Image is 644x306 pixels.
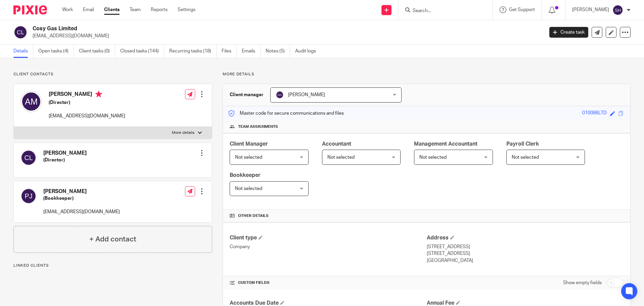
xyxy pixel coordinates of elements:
[427,243,624,250] p: [STREET_ADDRESS]
[43,150,87,157] h4: [PERSON_NAME]
[79,45,115,58] a: Client tasks (0)
[49,91,125,99] h4: [PERSON_NAME]
[235,155,262,160] span: Not selected
[13,263,212,268] p: Linked clients
[223,72,631,77] p: More details
[20,188,37,204] img: svg%3E
[288,92,325,97] span: [PERSON_NAME]
[512,155,539,160] span: Not selected
[612,5,623,15] img: svg%3E
[230,280,426,285] h4: CUSTOM FIELDS
[412,8,472,14] input: Search
[38,45,74,58] a: Open tasks (4)
[276,91,284,99] img: svg%3E
[43,188,120,195] h4: [PERSON_NAME]
[419,155,447,160] span: Not selected
[235,186,262,191] span: Not selected
[572,6,609,13] p: [PERSON_NAME]
[509,7,535,12] span: Get Support
[49,113,125,119] p: [EMAIL_ADDRESS][DOMAIN_NAME]
[242,45,261,58] a: Emails
[120,45,164,58] a: Closed tasks (144)
[266,45,290,58] a: Notes (5)
[327,155,355,160] span: Not selected
[130,6,141,13] a: Team
[20,91,42,112] img: svg%3E
[43,195,120,202] h5: (Bookkeeper)
[230,141,268,147] span: Client Manager
[228,110,344,117] p: Master code for secure communications and files
[95,91,102,98] i: Primary
[104,6,120,13] a: Clients
[230,243,426,250] p: Company
[582,110,607,117] div: 010086LTD
[230,234,426,241] h4: Client type
[83,6,94,13] a: Email
[222,45,237,58] a: Files
[169,45,217,58] a: Recurring tasks (18)
[13,5,47,14] img: Pixie
[33,33,539,39] p: [EMAIL_ADDRESS][DOMAIN_NAME]
[89,234,136,244] h4: + Add contact
[427,257,624,264] p: [GEOGRAPHIC_DATA]
[238,213,269,219] span: Other details
[43,208,120,215] p: [EMAIL_ADDRESS][DOMAIN_NAME]
[172,130,194,136] p: More details
[13,45,33,58] a: Details
[49,99,125,106] h5: (Director)
[13,25,28,39] img: svg%3E
[295,45,321,58] a: Audit logs
[33,25,438,32] h2: Cosy Gas Limited
[549,27,588,38] a: Create task
[151,6,168,13] a: Reports
[62,6,73,13] a: Work
[230,91,264,98] h3: Client manager
[427,250,624,257] p: [STREET_ADDRESS]
[20,150,37,166] img: svg%3E
[322,141,351,147] span: Accountant
[238,124,278,129] span: Team assignments
[13,72,212,77] p: Client contacts
[506,141,539,147] span: Payroll Clerk
[427,234,624,241] h4: Address
[43,157,87,163] h5: (Director)
[230,173,261,178] span: Bookkeeper
[563,279,602,286] label: Show empty fields
[178,6,195,13] a: Settings
[414,141,477,147] span: Management Accountant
